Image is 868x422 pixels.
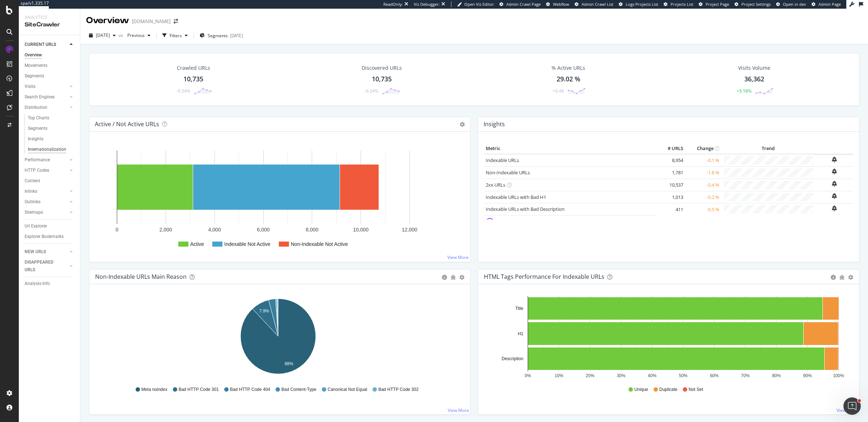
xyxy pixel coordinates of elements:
[737,88,752,94] div: +5.18%
[259,308,269,314] text: 7.9%
[230,387,270,393] span: Bad HTTP Code 404
[328,387,367,393] span: Canonical Not Equal
[208,33,228,39] span: Segments
[95,296,461,380] svg: A chart.
[738,64,770,72] div: Visits Volume
[291,241,348,247] text: Non-Indexable Not Active
[486,182,505,188] a: 2xx URLs
[28,146,75,153] a: Internationalization
[25,198,68,206] a: Outlinks
[25,209,68,216] a: Sitemaps
[224,241,271,247] text: Indexable Not Active
[257,227,269,233] text: 6,000
[28,125,75,132] a: Segments
[25,280,75,287] a: Analysis Info
[552,64,585,72] div: % Active URLs
[86,14,129,27] div: Overview
[132,18,171,25] div: [DOMAIN_NAME]
[515,306,524,311] text: Title
[689,387,703,393] span: Not Set
[25,72,75,80] a: Segments
[833,373,844,378] text: 100%
[25,209,43,216] div: Sitemaps
[25,167,68,174] a: HTTP Codes
[451,275,456,280] div: bug
[553,1,569,7] span: Webflow
[353,227,369,233] text: 10,000
[230,33,243,39] div: [DATE]
[28,135,75,143] a: Insights
[484,296,850,380] svg: A chart.
[25,83,35,90] div: Visits
[95,143,461,256] svg: A chart.
[28,114,49,122] div: Top Charts
[25,222,47,230] div: Url Explorer
[442,275,447,280] div: circle-info
[484,143,656,154] th: Metric
[586,373,594,378] text: 20%
[177,64,210,72] div: Crawled URLs
[486,157,519,163] a: Indexable URLs
[25,41,68,48] a: CURRENT URLS
[25,156,68,164] a: Performance
[664,1,693,7] a: Projects List
[557,74,580,84] div: 29.02 %
[499,1,541,7] a: Admin Crawl Page
[141,387,167,393] span: Meta noindex
[208,227,221,233] text: 4,000
[25,248,46,256] div: NEW URLS
[459,275,464,280] div: gear
[95,119,159,129] h4: Active / Not Active URLs
[832,157,837,162] div: bell-plus
[634,387,648,393] span: Unique
[365,88,378,94] div: -0.34%
[659,387,677,393] span: Duplicate
[447,254,469,260] a: View More
[119,32,124,38] span: vs
[25,104,47,111] div: Distribution
[170,33,182,39] div: Filters
[656,154,685,166] td: 8,954
[619,1,658,7] a: Logs Projects List
[25,188,68,195] a: Inlinks
[656,166,685,179] td: 1,781
[685,191,721,203] td: -0.2 %
[617,373,625,378] text: 30%
[518,331,524,336] text: H1
[843,397,861,415] iframe: Intercom live chat
[124,30,153,41] button: Previous
[772,373,781,378] text: 80%
[25,222,75,230] a: Url Explorer
[28,125,47,132] div: Segments
[25,41,56,48] div: CURRENT URLS
[25,93,55,101] div: Search Engines
[96,32,110,38] span: 2025 Aug. 10th
[656,203,685,215] td: 411
[28,146,66,153] div: Internationalization
[28,114,75,122] a: Top Charts
[839,275,844,280] div: bug
[378,387,418,393] span: Bad HTTP Code 302
[124,32,145,38] span: Previous
[25,248,68,256] a: NEW URLS
[402,227,417,233] text: 12,000
[486,194,546,200] a: Indexable URLs with Bad H1
[656,191,685,203] td: 1,013
[735,1,771,7] a: Project Settings
[176,88,190,94] div: -0.34%
[741,1,771,7] span: Project Settings
[179,387,219,393] span: Bad HTTP Code 301
[25,62,75,69] a: Movements
[671,1,693,7] span: Projects List
[372,74,392,84] div: 10,735
[25,93,68,101] a: Search Engines
[86,30,119,41] button: [DATE]
[414,1,440,7] div: Viz Debugger:
[25,233,75,240] a: Explorer Bookmarks
[25,14,74,21] div: Analytics
[818,1,841,7] span: Admin Page
[285,361,293,366] text: 88%
[546,1,569,7] a: Webflow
